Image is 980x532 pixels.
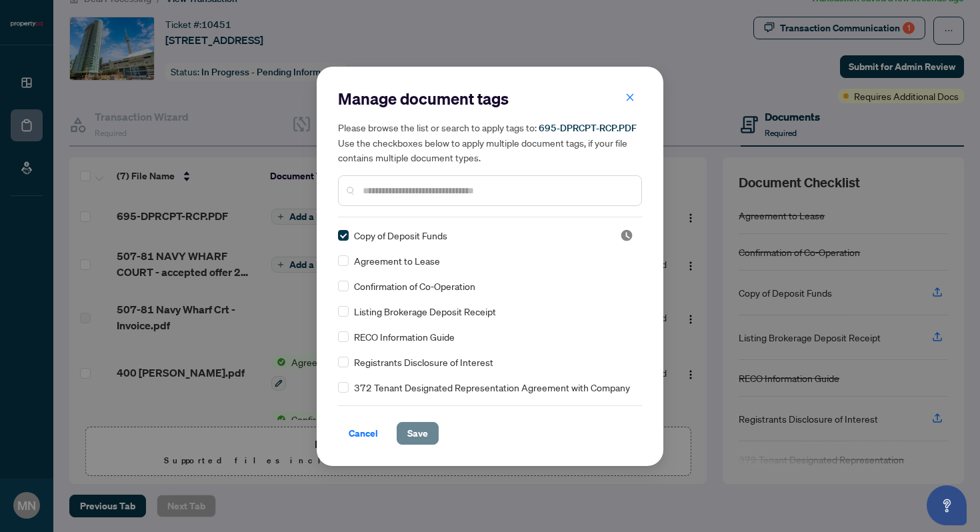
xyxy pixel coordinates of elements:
button: Save [397,422,439,445]
span: Confirmation of Co-Operation [354,279,475,293]
span: RECO Information Guide [354,329,455,344]
span: Agreement to Lease [354,253,440,268]
span: Pending Review [620,229,633,242]
span: close [625,93,635,102]
span: Listing Brokerage Deposit Receipt [354,304,496,319]
h2: Manage document tags [338,88,642,109]
span: Cancel [349,423,378,444]
span: 695-DPRCPT-RCP.PDF [539,122,637,134]
button: Cancel [338,422,389,445]
button: Open asap [927,485,967,525]
span: Save [407,423,428,444]
span: Registrants Disclosure of Interest [354,355,493,369]
h5: Please browse the list or search to apply tags to: Use the checkboxes below to apply multiple doc... [338,120,642,165]
span: 372 Tenant Designated Representation Agreement with Company Schedule A [354,380,634,409]
span: Copy of Deposit Funds [354,228,447,243]
img: status [620,229,633,242]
